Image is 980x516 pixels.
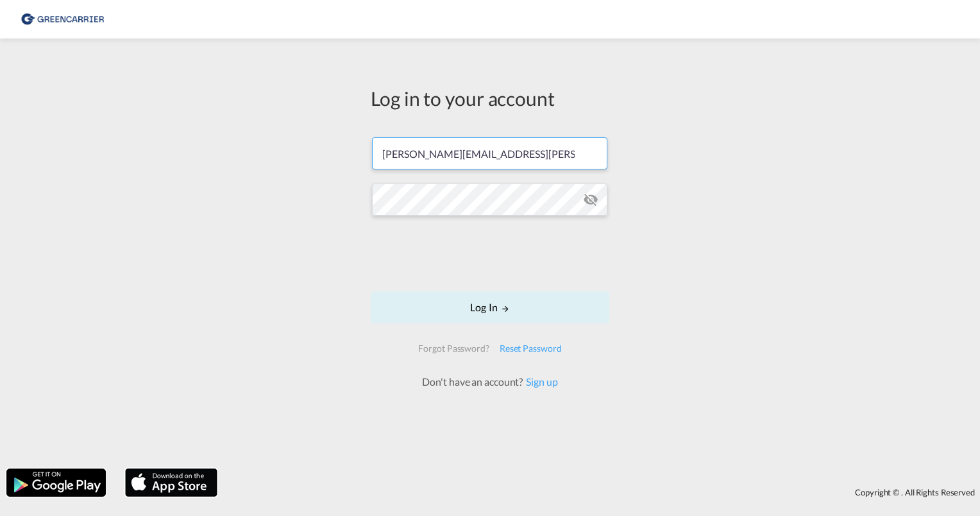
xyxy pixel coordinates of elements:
[124,467,219,498] img: apple.png
[5,467,107,498] img: google.png
[371,85,609,112] div: Log in to your account
[393,228,587,279] iframe: reCAPTCHA
[19,5,106,34] img: 8cf206808afe11efa76fcd1e3d746489.png
[583,192,598,207] md-icon: icon-eye-off
[413,337,494,360] div: Forgot Password?
[224,481,980,503] div: Copyright © . All Rights Reserved
[494,337,567,360] div: Reset Password
[371,291,609,323] button: LOGIN
[523,375,557,388] a: Sign up
[408,375,571,389] div: Don't have an account?
[372,137,607,169] input: Enter email/phone number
